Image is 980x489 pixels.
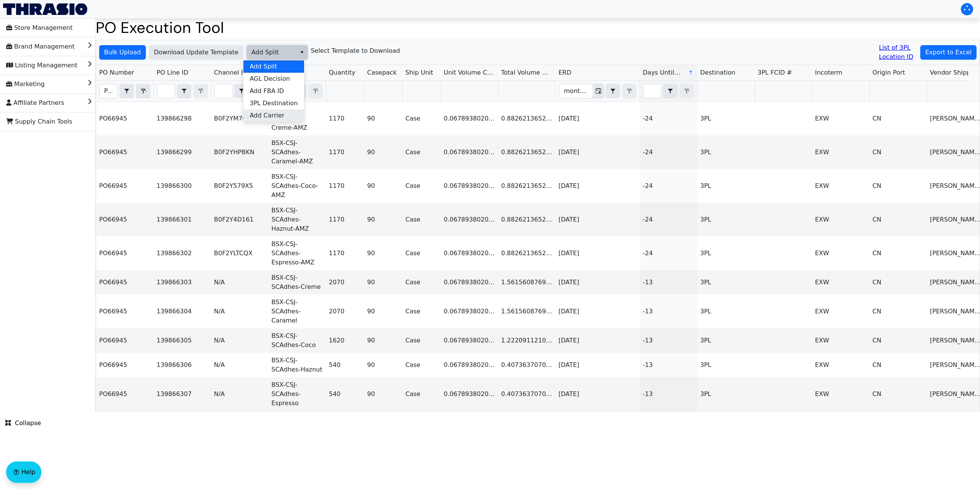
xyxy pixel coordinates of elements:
span: 3PL Destination [250,99,298,108]
td: 0.06789380201857599 [441,377,498,411]
td: 0.06789380201857599 [441,270,498,295]
td: 90 [364,270,402,295]
span: ERD [559,68,572,77]
td: -24 [640,135,697,169]
td: 0.8826213652282 [498,236,555,270]
td: 3PL [697,135,755,169]
td: EXW [812,295,869,328]
button: select [235,84,248,98]
td: CN [869,135,927,169]
td: PO66945 [96,169,154,203]
td: 0.8826213652282 [498,102,555,135]
td: 3PL [697,377,755,411]
button: select [120,84,134,98]
th: Filter [96,81,154,102]
td: 2070 [326,295,364,328]
span: PO Line ID [157,68,188,77]
td: B0F2YM7GN2 [211,102,268,135]
button: Help floatingactionbutton [6,461,41,483]
td: Case [402,169,441,203]
td: N/A [211,377,268,411]
th: Filter [555,81,640,102]
td: 90 [364,377,402,411]
td: Case [402,328,441,353]
span: Choose Operator [606,84,620,98]
td: N/A [211,328,268,353]
td: 0.06789380201857599 [441,295,498,328]
td: PO66945 [96,203,154,236]
td: 90 [364,236,402,270]
td: 3PL [697,102,755,135]
td: N/A [211,353,268,377]
td: Case [402,236,441,270]
td: CN [869,102,927,135]
td: 0.06789380201857599 [441,353,498,377]
span: AGL Decision [250,74,290,83]
td: BSX-CSJ-SCAdhes-Creme [268,270,326,295]
td: PO66945 [96,353,154,377]
td: 1.2220911210852 [498,328,555,353]
td: 0.06789380201857599 [441,102,498,135]
td: -24 [640,203,697,236]
span: Supply Chain Tools [6,116,72,128]
span: Channel ID [214,68,248,77]
td: -13 [640,270,697,295]
td: PO66945 [96,102,154,135]
span: Help [21,468,35,477]
span: Destination [700,68,735,77]
button: Download Update Template [149,45,243,60]
td: PO66945 [96,328,154,353]
td: 3PL [697,353,755,377]
td: -13 [640,328,697,353]
input: Filter [157,84,175,98]
a: List of 3PL Location ID [879,43,917,62]
td: BSX-CSJ-SCAdhes-Coco [268,328,326,353]
td: Case [402,102,441,135]
td: 139866306 [154,353,211,377]
td: [DATE] [555,169,640,203]
span: Add Split [252,48,292,57]
td: [DATE] [555,328,640,353]
td: 90 [364,328,402,353]
td: -24 [640,236,697,270]
button: select [663,84,677,98]
input: Filter [215,84,232,98]
td: 1170 [326,169,364,203]
td: BSX-CSJ-SCAdhes-Espresso [268,377,326,411]
td: Case [402,295,441,328]
td: [DATE] [555,236,640,270]
td: EXW [812,169,869,203]
td: 139866299 [154,135,211,169]
td: Case [402,135,441,169]
td: 90 [364,169,402,203]
button: Toggle calendar [593,84,604,98]
td: [DATE] [555,135,640,169]
span: Quantity [329,68,355,77]
span: Choose Operator [234,84,249,98]
td: BSX-CSJ-SCAdhes-Espresso-AMZ [268,236,326,270]
td: -13 [640,295,697,328]
td: 139866300 [154,169,211,203]
td: 139866307 [154,377,211,411]
td: CN [869,295,927,328]
span: Affiliate Partners [6,97,64,109]
button: Export to Excel [920,45,977,60]
td: 139866298 [154,102,211,135]
td: BSX-CSJ-SCAdhes-Haznut [268,353,326,377]
td: 0.8826213652282 [498,169,555,203]
td: BSX-CSJ-SCAdhes-Caramel-AMZ [268,135,326,169]
td: [DATE] [555,203,640,236]
td: 0.06789380201857599 [441,203,498,236]
td: CN [869,353,927,377]
span: Casepack [367,68,397,77]
td: 540 [326,377,364,411]
th: Filter [211,81,268,102]
td: 139866303 [154,270,211,295]
td: 0.06789380201857599 [441,328,498,353]
td: CN [869,203,927,236]
td: EXW [812,236,869,270]
span: Choose Operator [177,84,191,98]
button: Bulk Upload [99,45,146,60]
td: -24 [640,169,697,203]
span: Marketing [6,78,45,90]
